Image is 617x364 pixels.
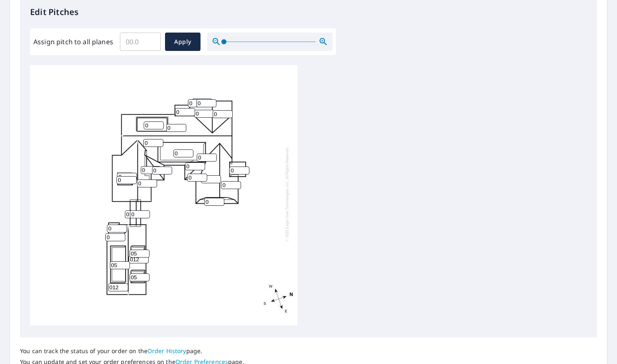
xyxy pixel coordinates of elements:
[165,33,201,51] button: Apply
[147,347,186,355] a: Order History
[172,37,194,47] span: Apply
[120,30,161,53] input: 00.0
[20,347,244,355] p: You can track the status of your order on the page.
[33,37,113,47] label: Assign pitch to all planes
[30,6,587,18] p: Edit Pitches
